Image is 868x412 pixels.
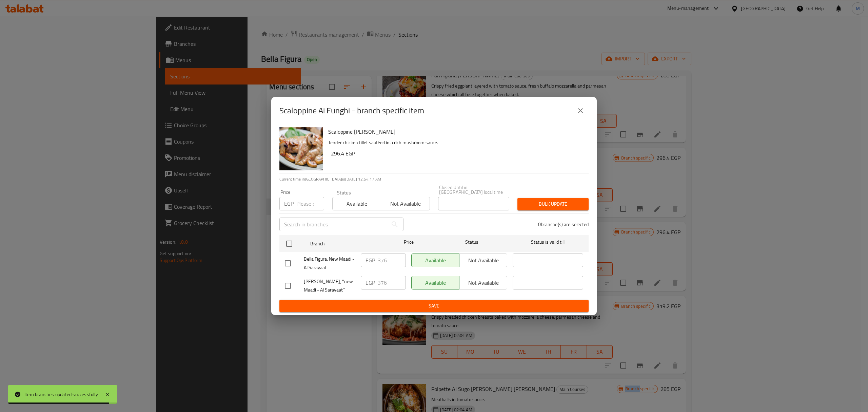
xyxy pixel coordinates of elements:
span: Price [386,238,431,246]
span: Status [437,238,507,246]
button: close [572,102,589,119]
span: Bella Figura, New Maadi - Al Sarayaat [304,255,355,272]
button: Not available [381,197,430,210]
button: Save [279,300,589,312]
p: Current time in [GEOGRAPHIC_DATA] is [DATE] 12:54:17 AM [279,176,589,182]
span: Available [335,199,378,209]
input: Please enter price [378,254,406,267]
button: Bulk update [517,198,589,210]
button: Available [332,197,381,210]
span: Branch [310,240,381,248]
span: Bulk update [523,200,583,208]
img: Scaloppine Ai Funghi [279,127,323,170]
span: Not available [384,199,427,209]
div: Item branches updated successfully [24,391,98,398]
h6: 296.4 EGP [331,149,583,158]
p: Tender chicken fillet sautéed in a rich mushroom sauce. [328,138,583,147]
input: Please enter price [378,276,406,289]
h6: Scaloppine [PERSON_NAME] [328,127,583,136]
p: EGP [366,256,375,264]
p: EGP [284,200,294,208]
p: 0 branche(s) are selected [538,221,589,228]
input: Please enter price [296,197,324,210]
span: Status is valid till [513,238,583,246]
input: Search in branches [279,218,388,231]
span: Save [285,302,583,310]
span: [PERSON_NAME], ''new Maadi - Al Sarayaat'' [304,277,355,294]
h2: Scaloppine Ai Funghi - branch specific item [279,105,424,116]
p: EGP [366,279,375,287]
